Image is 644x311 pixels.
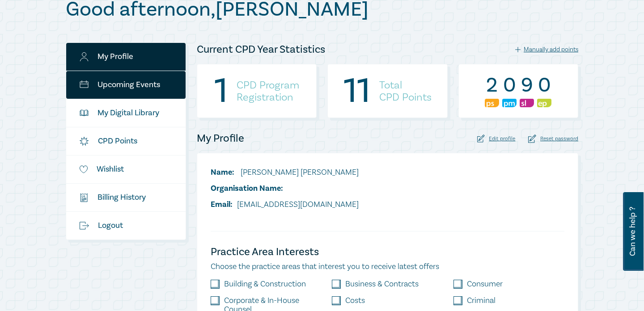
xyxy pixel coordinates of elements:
[345,296,365,305] label: Costs
[520,74,534,97] div: 9
[379,79,432,103] h4: Total CPD Points
[515,46,579,54] div: Manually add points
[211,199,233,210] span: Email:
[537,99,551,107] img: Ethics & Professional Responsibility
[197,131,244,146] h4: My Profile
[537,74,551,97] div: 0
[467,296,496,305] label: Criminal
[197,42,325,57] h4: Current CPD Year Statistics
[502,74,517,97] div: 0
[66,43,186,71] a: My Profile
[343,80,370,103] div: 11
[528,134,578,143] div: Reset password
[467,280,503,289] label: Consumer
[66,127,186,155] a: CPD Points
[237,79,299,103] h4: CPD Program Registration
[66,155,186,183] a: Wishlist
[502,99,517,107] img: Practice Management & Business Skills
[211,245,565,259] h4: Practice Area Interests
[66,212,186,240] a: Logout
[211,261,565,273] p: Choose the practice areas that interest you to receive latest offers
[628,198,637,265] span: Can we help ?
[66,99,186,127] a: My Digital Library
[211,167,234,177] span: Name:
[477,134,516,143] div: Edit profile
[211,199,359,210] li: [EMAIL_ADDRESS][DOMAIN_NAME]
[214,80,228,103] div: 1
[81,195,83,199] tspan: $
[485,99,499,107] img: Professional Skills
[211,167,359,178] li: [PERSON_NAME] [PERSON_NAME]
[66,184,186,211] a: $Billing History
[224,280,306,289] label: Building & Construction
[66,71,186,99] a: Upcoming Events
[211,183,283,193] span: Organisation Name:
[485,74,499,97] div: 2
[520,99,534,107] img: Substantive Law
[345,280,419,289] label: Business & Contracts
